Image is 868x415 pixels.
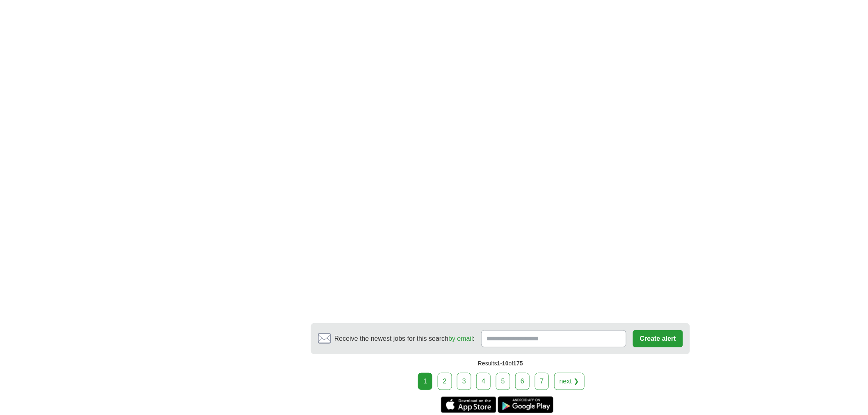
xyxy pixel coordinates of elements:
a: by email [448,335,473,342]
div: 1 [418,373,432,390]
button: Create alert [633,330,683,347]
a: 4 [476,373,491,390]
a: 3 [457,373,471,390]
span: Receive the newest jobs for this search : [334,334,475,344]
a: 7 [535,373,549,390]
a: next ❯ [554,373,585,390]
a: Get the iPhone app [441,397,496,413]
a: 5 [496,373,510,390]
a: Get the Android app [498,397,553,413]
span: 175 [514,360,523,367]
a: 2 [438,373,452,390]
div: Results of [311,354,690,373]
span: 1-10 [497,360,509,367]
a: 6 [515,373,530,390]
